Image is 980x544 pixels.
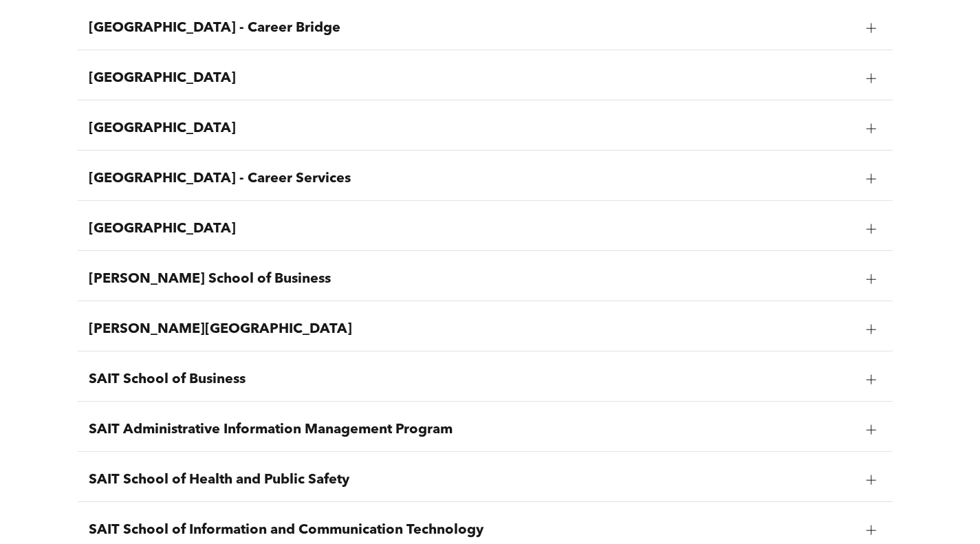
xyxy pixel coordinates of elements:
[89,70,856,87] span: [GEOGRAPHIC_DATA]
[89,422,856,438] span: SAIT Administrative Information Management Program
[89,221,856,237] span: [GEOGRAPHIC_DATA]
[89,20,856,36] span: [GEOGRAPHIC_DATA] - Career Bridge
[89,321,856,338] span: [PERSON_NAME][GEOGRAPHIC_DATA]
[89,171,856,187] span: [GEOGRAPHIC_DATA] - Career Services
[89,120,856,137] span: [GEOGRAPHIC_DATA]
[89,371,856,388] span: SAIT School of Business
[89,271,856,287] span: [PERSON_NAME] School of Business
[89,472,856,488] span: SAIT School of Health and Public Safety
[89,522,856,538] span: SAIT School of Information and Communication Technology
